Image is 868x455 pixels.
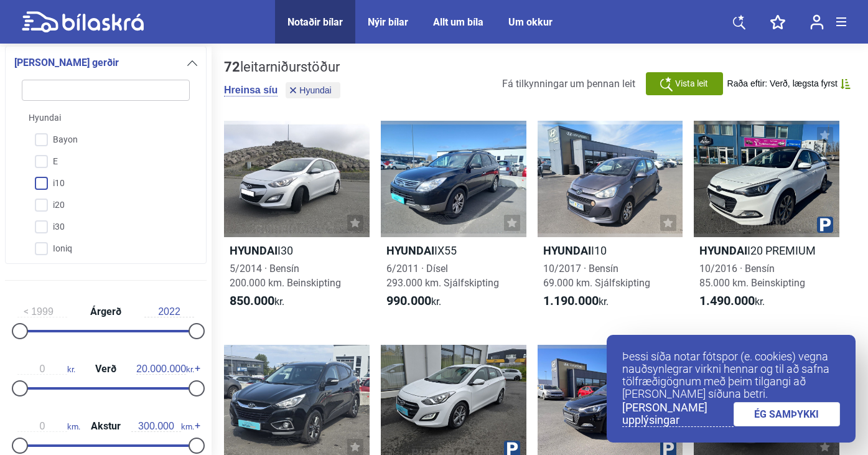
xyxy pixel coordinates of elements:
b: Hyundai [230,244,278,257]
a: ÉG SAMÞYKKI [734,402,841,426]
p: Þessi síða notar fótspor (e. cookies) vegna nauðsynlegrar virkni hennar og til að safna tölfræðig... [622,350,840,400]
a: Notaðir bílar [287,16,343,28]
img: parking.png [817,217,833,233]
span: kr. [543,294,609,309]
span: [PERSON_NAME] gerðir [14,54,119,72]
span: Fá tilkynningar um þennan leit [502,78,635,90]
img: user-login.svg [810,14,824,30]
a: HyundaiI305/2014 · Bensín200.000 km. Beinskipting850.000kr. [224,121,370,320]
span: km. [17,421,80,432]
span: kr. [136,364,194,375]
button: Hreinsa síu [224,84,278,96]
a: [PERSON_NAME] upplýsingar [622,401,734,427]
span: Verð [92,364,119,374]
span: 5/2014 · Bensín 200.000 km. Beinskipting [230,263,341,289]
a: HyundaiI20 PREMIUM10/2016 · Bensín85.000 km. Beinskipting1.490.000kr. [694,121,839,320]
span: kr. [699,294,765,309]
div: leitarniðurstöður [224,59,343,75]
b: 1.190.000 [543,293,599,308]
b: 1.490.000 [699,293,755,308]
span: 6/2011 · Dísel 293.000 km. Sjálfskipting [386,263,499,289]
h2: IX55 [381,243,526,258]
span: Raða eftir: Verð, lægsta fyrst [727,78,838,89]
span: kr. [230,294,284,309]
span: Hyundai [299,86,331,95]
h2: I10 [538,243,683,258]
span: 10/2016 · Bensín 85.000 km. Beinskipting [699,263,805,289]
button: Hyundai [286,82,340,98]
span: km. [131,421,194,432]
button: Raða eftir: Verð, lægsta fyrst [727,78,851,89]
span: kr. [17,364,75,375]
b: Hyundai [386,244,434,257]
a: Nýir bílar [368,16,408,28]
a: Um okkur [508,16,553,28]
span: Árgerð [87,307,124,317]
b: 990.000 [386,293,431,308]
b: Hyundai [543,244,591,257]
a: HyundaiI1010/2017 · Bensín69.000 km. Sjálfskipting1.190.000kr. [538,121,683,320]
h2: I20 PREMIUM [694,243,839,258]
span: Akstur [88,421,124,431]
b: Hyundai [699,244,747,257]
span: kr. [386,294,441,309]
b: 850.000 [230,293,274,308]
span: 10/2017 · Bensín 69.000 km. Sjálfskipting [543,263,650,289]
a: Allt um bíla [433,16,483,28]
h2: I30 [224,243,370,258]
span: Vista leit [675,77,708,90]
span: Hyundai [29,111,61,124]
b: 72 [224,59,240,75]
a: HyundaiIX556/2011 · Dísel293.000 km. Sjálfskipting990.000kr. [381,121,526,320]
